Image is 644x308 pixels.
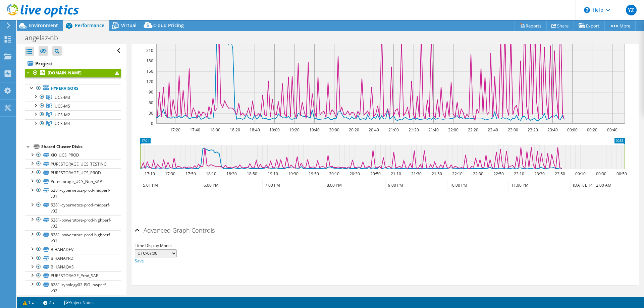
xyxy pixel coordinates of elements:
a: 6281-synology02-ISO-lowperf-v02 [25,280,121,295]
text: 17:20 [170,127,180,133]
a: Hypervisors [25,84,121,93]
span: Cloud Pricing [153,22,184,28]
text: 19:30 [288,171,299,177]
text: 00:10 [575,171,586,177]
h2: Advanced Graph Controls [135,224,215,237]
text: 17:40 [190,127,200,133]
text: 00:00 [567,127,578,133]
text: 00:40 [607,127,618,133]
text: 19:10 [268,171,278,177]
a: Share [546,20,574,31]
a: UCS-M4 [25,119,121,128]
text: 21:50 [432,171,442,177]
text: 210 [146,48,153,53]
text: 180 [146,58,153,64]
a: PURESTORAGE_Prod_SAP [25,271,121,280]
span: YZ [626,5,637,15]
a: BIHANADEV [25,245,121,254]
a: 6281-powerstore-prod-highperf-v01 [25,230,121,245]
a: More [604,20,636,31]
text: 20:00 [329,127,339,133]
text: 20:10 [329,171,339,177]
a: UCS-M3 [25,93,121,102]
a: 6281-powerstore-prod-highperf-v02 [25,215,121,230]
text: 18:10 [206,171,216,177]
div: Shared Cluster Disks [41,143,121,151]
a: Project [25,58,121,69]
text: 21:40 [428,127,439,133]
text: 21:00 [388,127,399,133]
text: 23:40 [547,127,558,133]
text: 21:20 [409,127,419,133]
a: Reports [515,20,547,31]
text: 19:00 [269,127,280,133]
text: 21:30 [411,171,422,177]
span: Environment [29,22,58,28]
text: 0 [151,121,153,126]
text: 19:50 [309,171,319,177]
a: 6281-cybernetics-prod-midperf-v01 [25,186,121,201]
a: Save [135,258,144,264]
a: 2 [39,298,59,307]
text: 21:10 [391,171,401,177]
a: PURESTORAGE_UCS_PROD [25,168,121,177]
text: 22:20 [468,127,478,133]
text: 60 [149,100,153,106]
text: 17:50 [185,171,196,177]
text: 18:50 [247,171,257,177]
a: BIHANAPRD [25,254,121,263]
a: [DOMAIN_NAME] [25,69,121,77]
text: 18:30 [226,171,237,177]
text: 22:10 [452,171,463,177]
text: 17:30 [165,171,175,177]
text: 23:30 [534,171,545,177]
span: Time Display Mode: [135,243,172,248]
span: UCS-M4 [55,121,70,126]
text: 00:30 [596,171,606,177]
a: BIHANAQAS [25,263,121,271]
a: Export [574,20,605,31]
text: 23:10 [514,171,524,177]
text: 90 [149,89,153,95]
b: [DOMAIN_NAME] [48,70,82,76]
text: 22:30 [473,171,483,177]
text: 30 [149,110,153,116]
a: UCS-M5 [25,102,121,110]
text: 00:50 [616,171,627,177]
a: Purestorage_UCS_Non_SAP [25,177,121,186]
text: 19:20 [289,127,300,133]
text: 22:00 [448,127,459,133]
a: PURESTORAGE_UCS_TESTING [25,160,121,168]
span: Performance [75,22,104,28]
text: 150 [146,68,153,74]
text: 120 [146,79,153,84]
a: Project Notes [59,298,98,307]
text: 17:10 [145,171,155,177]
text: 22:50 [493,171,504,177]
text: 20:40 [369,127,379,133]
text: 23:00 [508,127,518,133]
span: UCS-M3 [55,95,70,100]
text: 22:40 [488,127,498,133]
a: UCS-M2 [25,110,121,119]
text: 23:50 [555,171,565,177]
a: 6281-cybernetics-prod-midperf-v02 [25,201,121,215]
text: 18:20 [230,127,240,133]
h1: angelaz-nb [22,34,68,42]
span: Virtual [121,22,137,28]
text: 18:00 [210,127,220,133]
span: UCS-M5 [55,103,70,109]
text: 20:20 [349,127,359,133]
text: 20:50 [370,171,381,177]
text: 18:40 [250,127,260,133]
text: 23:20 [528,127,538,133]
text: 00:20 [587,127,597,133]
svg: \n [584,7,590,13]
text: 19:40 [309,127,320,133]
a: 1 [18,298,39,307]
text: 20:30 [350,171,360,177]
a: XIO_UCS_PROD [25,151,121,160]
span: UCS-M2 [55,112,70,118]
